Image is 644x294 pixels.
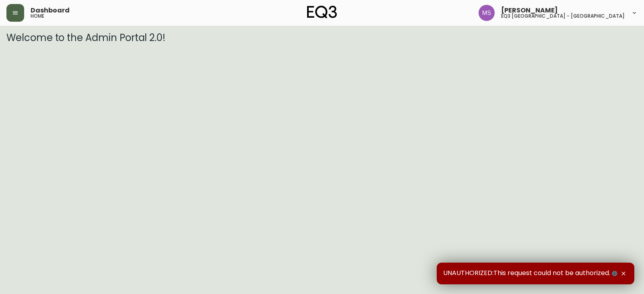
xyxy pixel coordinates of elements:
[501,7,558,14] span: [PERSON_NAME]
[31,7,70,14] span: Dashboard
[479,5,495,21] img: 1b6e43211f6f3cc0b0729c9049b8e7af
[6,32,638,43] h3: Welcome to the Admin Portal 2.0!
[31,14,44,19] h5: home
[307,6,337,19] img: logo
[501,14,625,19] h5: eq3 [GEOGRAPHIC_DATA] - [GEOGRAPHIC_DATA]
[443,269,619,278] span: UNAUTHORIZED:This request could not be authorized.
